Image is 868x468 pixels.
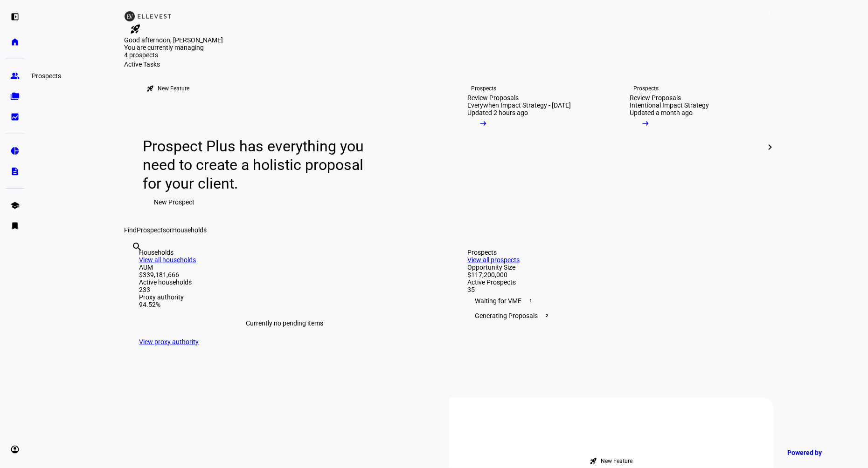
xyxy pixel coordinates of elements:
div: Prospects [472,85,497,92]
div: Active Tasks [125,61,774,68]
div: Households [139,249,431,256]
eth-mat-symbol: bookmark [10,221,20,231]
div: Everywhen Impact Strategy - [DATE] [468,102,571,109]
div: 94.52% [139,301,431,308]
eth-mat-symbol: bid_landscape [10,112,20,122]
div: $117,200,000 [468,271,759,278]
a: View all prospects [468,256,520,264]
div: Updated 2 hours ago [468,109,528,116]
span: New Prospect [154,193,195,211]
span: 1 [528,297,535,305]
div: Proxy authority [139,293,431,301]
a: View all households [139,256,196,264]
div: Prospects [28,70,65,81]
a: ProspectsReview ProposalsIntentional Impact StrategyUpdated a month ago [615,68,770,226]
eth-mat-symbol: folder_copy [10,92,20,101]
div: New Feature [601,457,633,465]
input: Enter name of prospect or household [132,254,134,265]
eth-mat-symbol: description [10,167,20,176]
a: View proxy authority [139,338,199,346]
mat-icon: search [132,241,143,252]
div: 4 prospects [125,51,218,59]
mat-icon: rocket_launch [147,85,154,92]
button: New Prospect [143,193,206,211]
div: Updated a month ago [630,109,693,116]
div: Intentional Impact Strategy [630,102,709,109]
span: Prospects [137,226,167,234]
a: group [6,67,24,85]
a: description [6,162,24,181]
div: New Feature [158,85,190,92]
div: 233 [139,286,431,293]
a: pie_chart [6,142,24,160]
div: Currently no pending items [139,308,431,338]
mat-icon: arrow_right_alt [641,119,651,128]
eth-mat-symbol: account_circle [10,445,20,454]
eth-mat-symbol: group [10,71,20,81]
eth-mat-symbol: home [10,37,20,47]
eth-mat-symbol: pie_chart [10,146,20,156]
mat-icon: chevron_right [764,142,776,153]
span: 2 [544,312,551,319]
div: Review Proposals [630,94,681,102]
a: bid_landscape [6,108,24,126]
div: Find or [125,226,774,234]
div: Opportunity Size [468,264,759,271]
span: You are currently managing [125,44,204,51]
a: home [6,33,24,51]
eth-mat-symbol: left_panel_open [10,12,20,21]
div: Prospects [468,249,759,256]
div: Prospect Plus has everything you need to create a holistic proposal for your client. [143,137,373,193]
div: $339,181,666 [139,271,431,278]
mat-icon: rocket_launch [130,23,141,34]
div: Prospects [634,85,659,92]
mat-icon: rocket_launch [590,457,597,465]
div: Review Proposals [468,94,519,102]
span: Households [173,226,207,234]
div: Waiting for VME [468,293,759,308]
mat-icon: arrow_right_alt [479,119,488,128]
div: Active households [139,278,431,286]
a: folder_copy [6,87,24,106]
span: 1 [765,9,772,17]
div: Good afternoon, [PERSON_NAME] [125,36,774,44]
a: Powered by [783,444,854,461]
eth-mat-symbol: school [10,201,20,210]
div: Generating Proposals [468,308,759,323]
div: AUM [139,264,431,271]
a: ProspectsReview ProposalsEverywhen Impact Strategy - [DATE]Updated 2 hours ago [453,68,608,226]
div: 35 [468,286,759,293]
div: Active Prospects [468,278,759,286]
